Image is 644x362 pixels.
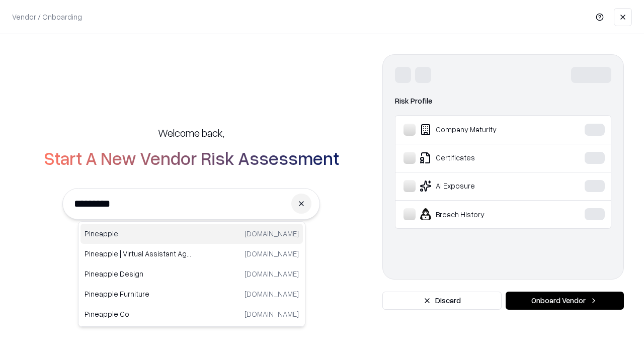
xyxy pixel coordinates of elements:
[404,180,554,192] div: AI Exposure
[404,152,554,164] div: Certificates
[245,268,299,279] p: [DOMAIN_NAME]
[85,289,192,299] p: Pineapple Furniture
[85,268,192,279] p: Pineapple Design
[158,126,224,140] h5: Welcome back,
[395,95,611,107] div: Risk Profile
[78,221,305,327] div: Suggestions
[382,292,502,310] button: Discard
[44,148,339,168] h2: Start A New Vendor Risk Assessment
[85,228,192,239] p: Pineapple
[245,309,299,319] p: [DOMAIN_NAME]
[404,208,554,220] div: Breach History
[506,292,624,310] button: Onboard Vendor
[245,228,299,239] p: [DOMAIN_NAME]
[85,248,192,259] p: Pineapple | Virtual Assistant Agency
[245,248,299,259] p: [DOMAIN_NAME]
[12,12,82,22] p: Vendor / Onboarding
[404,124,554,136] div: Company Maturity
[85,309,192,319] p: Pineapple Co
[245,289,299,299] p: [DOMAIN_NAME]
